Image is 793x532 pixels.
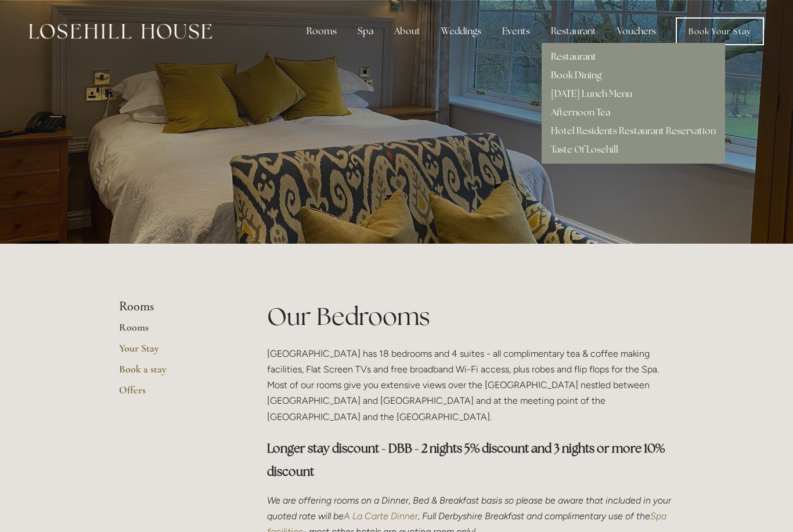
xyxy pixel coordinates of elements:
p: [GEOGRAPHIC_DATA] has 18 bedrooms and 4 suites - all complimentary tea & coffee making facilities... [267,346,674,425]
a: Rooms [119,321,230,342]
em: We are offering rooms on a Dinner, Bed & Breakfast basis so please be aware that included in your... [267,495,673,522]
div: Events [493,20,539,43]
a: Vouchers [608,20,665,43]
a: Afternoon Tea [551,106,610,118]
a: Restaurant [551,50,596,63]
img: Losehill House [29,24,212,39]
a: [DATE] Lunch Menu [551,88,632,100]
a: Your Stay [119,342,230,363]
strong: Longer stay discount - DBB - 2 nights 5% discount and 3 nights or more 10% discount [267,440,667,479]
a: Hotel Residents Restaurant Reservation [551,125,716,137]
div: About [385,20,430,43]
div: Restaurant [542,20,605,43]
div: Weddings [432,20,491,43]
a: Book Dining [551,69,601,81]
a: Book a stay [119,363,230,383]
a: Book Your Stay [676,17,764,45]
a: Offers [119,383,230,404]
h1: Our Bedrooms [267,299,674,334]
div: Rooms [297,20,346,43]
a: Taste Of Losehill [551,143,618,155]
em: , Full Derbyshire Breakfast and complimentary use of the [418,511,650,522]
div: Spa [348,20,383,43]
a: A La Carte Dinner [344,511,418,522]
li: Rooms [119,299,230,314]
